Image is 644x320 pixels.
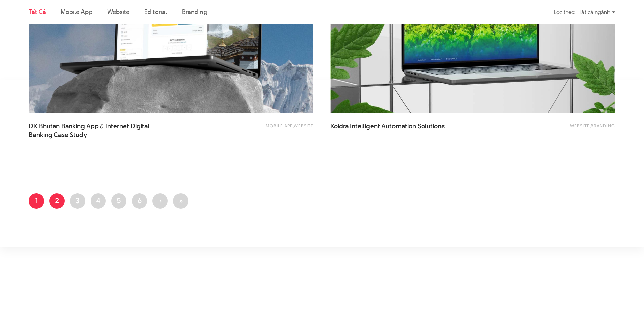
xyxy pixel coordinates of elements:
span: Intelligent [350,122,380,131]
a: 4 [91,193,106,209]
a: DK Bhutan Banking App & Internet DigitalBanking Case Study [29,122,164,139]
span: Solutions [418,122,445,131]
a: Tất cả [29,7,46,16]
a: Editorial [144,7,167,16]
a: 2 [49,193,65,209]
a: Branding [591,123,615,129]
a: Mobile app [266,123,293,129]
span: Koidra [330,122,349,131]
a: Website [570,123,590,129]
span: Automation [381,122,416,131]
a: Koidra Intelligent Automation Solutions [330,122,466,139]
a: Branding [182,7,207,16]
span: DK Bhutan Banking App & Internet Digital [29,122,164,139]
a: Website [107,7,129,16]
span: Banking Case Study [29,131,87,140]
a: Mobile app [61,7,92,16]
a: 5 [111,193,126,209]
a: Website [294,123,313,129]
div: Lọc theo: [554,6,575,18]
div: , [199,122,313,135]
span: » [178,195,183,206]
div: Tất cả ngành [579,6,615,18]
a: 6 [132,193,147,209]
a: 3 [70,193,85,209]
div: , [501,122,615,135]
span: › [159,195,162,206]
